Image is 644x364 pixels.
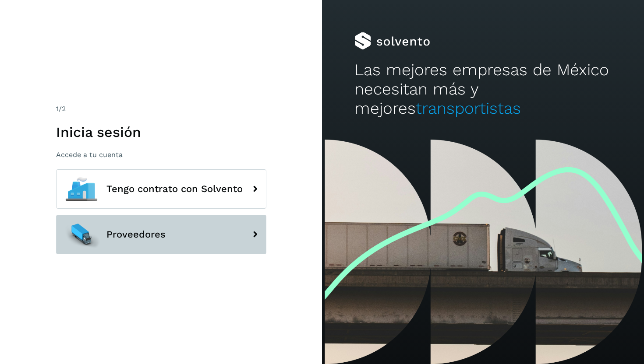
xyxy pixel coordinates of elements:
h2: Las mejores empresas de México necesitan más y mejores [354,60,612,119]
span: transportistas [416,99,521,118]
span: Proveedores [106,229,166,240]
p: Accede a tu cuenta [56,150,266,159]
span: 1 [56,105,59,113]
span: Tengo contrato con Solvento [106,184,243,194]
button: Tengo contrato con Solvento [56,169,266,209]
div: /2 [56,104,266,114]
button: Proveedores [56,215,266,254]
h1: Inicia sesión [56,124,266,140]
